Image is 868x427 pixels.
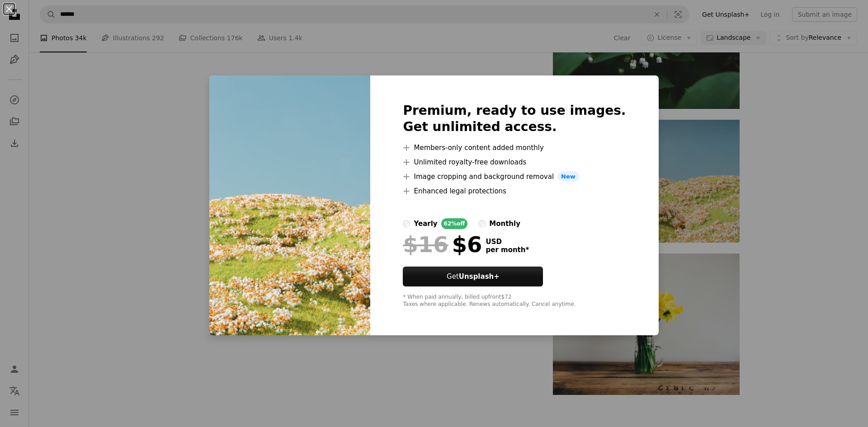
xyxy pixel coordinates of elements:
[403,267,543,286] button: GetUnsplash+
[459,272,500,281] strong: Unsplash+
[403,233,448,256] span: $16
[478,220,486,227] input: monthly
[414,218,437,229] div: yearly
[403,171,626,182] li: Image cropping and background removal
[557,171,579,182] span: New
[403,142,626,153] li: Members-only content added monthly
[403,220,410,227] input: yearly62%off
[403,233,482,256] div: $6
[403,157,626,168] li: Unlimited royalty-free downloads
[486,246,529,254] span: per month *
[403,103,626,135] h2: Premium, ready to use images. Get unlimited access.
[209,75,370,336] img: premium_photo-1711217237364-827b31b57e92
[441,218,468,229] div: 62% off
[403,294,626,308] div: * When paid annually, billed upfront $72 Taxes where applicable. Renews automatically. Cancel any...
[403,186,626,197] li: Enhanced legal protections
[489,218,520,229] div: monthly
[486,238,529,246] span: USD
